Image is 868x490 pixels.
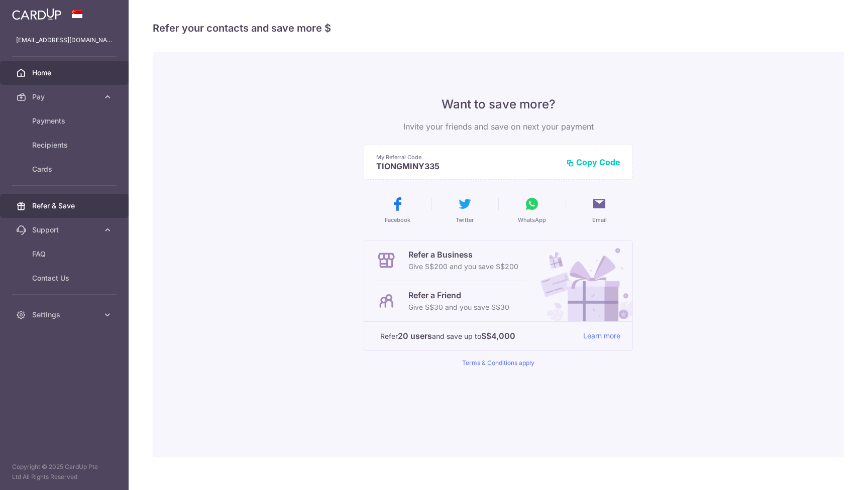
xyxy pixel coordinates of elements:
p: Want to save more? [364,96,633,112]
span: Contact Us [32,273,98,283]
span: Support [32,225,98,235]
p: TIONGMINY335 [376,161,558,171]
span: WhatsApp [518,216,546,224]
p: Refer and save up to [380,330,575,342]
p: Invite your friends and save on next your payment [364,120,633,133]
button: Email [570,196,629,224]
span: Twitter [456,216,474,224]
p: My Referral Code [376,153,558,161]
button: Facebook [368,196,427,224]
span: Settings [32,310,98,320]
button: Copy Code [566,157,620,167]
p: [EMAIL_ADDRESS][DOMAIN_NAME] [16,35,113,45]
a: Learn more [583,330,620,342]
button: Twitter [435,196,494,224]
img: CardUp [12,8,61,20]
strong: S$4,000 [481,330,515,342]
span: Facebook [385,216,410,224]
a: Terms & Conditions apply [462,359,534,366]
span: Email [592,216,607,224]
span: Home [32,68,98,78]
span: Cards [32,164,98,174]
span: Refer & Save [32,201,98,211]
h4: Refer your contacts and save more $ [153,20,844,36]
span: FAQ [32,249,98,259]
img: Refer [531,240,632,321]
span: Payments [32,116,98,126]
span: Pay [32,92,98,102]
p: Give S$30 and you save S$30 [408,301,509,313]
p: Refer a Friend [408,289,509,301]
button: WhatsApp [502,196,562,224]
span: Recipients [32,140,98,150]
strong: 20 users [398,330,432,342]
p: Refer a Business [408,249,518,261]
p: Give S$200 and you save S$200 [408,261,518,273]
